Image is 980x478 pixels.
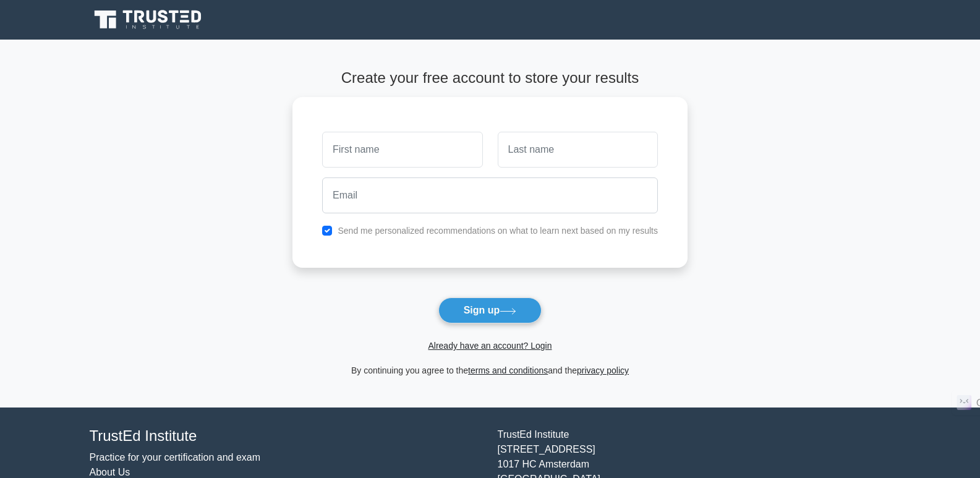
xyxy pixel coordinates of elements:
[438,297,542,323] button: Sign up
[90,467,130,477] a: About Us
[498,132,658,168] input: Last name
[90,452,261,463] a: Practice for your certification and exam
[428,341,552,351] a: Already have an account? Login
[338,226,658,236] label: Send me personalized recommendations on what to learn next based on my results
[468,365,548,375] a: terms and conditions
[322,177,658,213] input: Email
[292,69,688,87] h4: Create your free account to store your results
[285,363,695,378] div: By continuing you agree to the and the
[90,427,483,445] h4: TrustEd Institute
[577,365,629,375] a: privacy policy
[322,132,482,168] input: First name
